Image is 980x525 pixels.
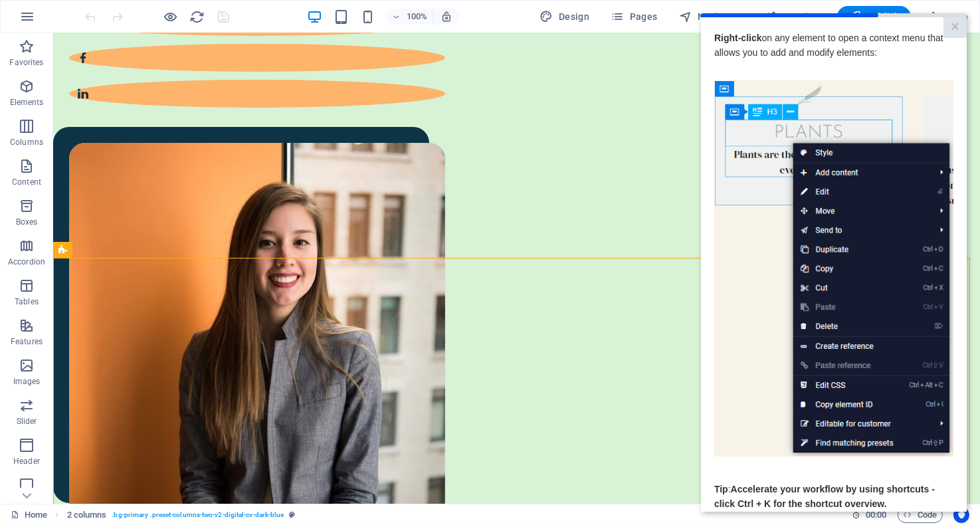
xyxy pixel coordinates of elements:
[27,471,30,481] span: :
[904,507,937,523] span: Code
[9,57,43,68] p: Favorites
[927,10,969,23] span: More
[837,6,911,27] button: Publish
[679,10,742,23] span: Navigator
[67,507,107,523] span: Click to select. Double-click to edit
[13,443,252,458] p: ​
[953,507,969,523] button: Usercentrics
[10,97,44,108] p: Elements
[13,376,41,387] p: Images
[13,456,40,467] p: Header
[13,471,27,481] span: Tip
[922,6,974,27] button: More
[190,9,205,25] i: Reload page
[13,471,234,496] span: Accelerate your workflow by using shortcuts - click Ctrl + K for the shortcut overview.
[898,507,943,523] button: Code
[11,507,47,523] a: Click to cancel selection. Double-click to open Pages
[67,507,296,523] nav: breadcrumb
[611,10,657,23] span: Pages
[163,9,179,25] button: Click here to leave preview mode and continue editing
[112,507,284,523] span: . bg-primary .preset-columns-two-v2-digital-cv-dark-blue
[243,4,266,25] a: Close modal
[13,19,243,45] span: on any element to open a context menu that allows you to add and modify elements:
[10,137,43,148] p: Columns
[674,6,747,27] button: Navigator
[406,9,427,25] h6: 100%
[763,10,821,23] span: AI Writer
[13,19,61,30] strong: Right-click
[605,6,662,27] button: Pages
[758,6,827,27] button: AI Writer
[15,296,39,307] p: Tables
[852,507,887,523] h6: Session time
[866,507,886,523] span: 00 00
[441,11,452,23] i: On resize automatically adjust zoom level to fit chosen device.
[386,9,433,25] button: 100%
[189,9,205,25] button: reload
[848,10,900,23] span: Publish
[535,6,595,27] div: Design (Ctrl+Alt+Y)
[875,510,877,520] span: :
[540,10,590,23] span: Design
[17,416,37,427] p: Slider
[11,336,43,347] p: Features
[8,257,45,267] p: Accordion
[16,217,38,227] p: Boxes
[12,177,41,187] p: Content
[290,511,296,518] i: This element is a customizable preset
[535,6,595,27] button: Design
